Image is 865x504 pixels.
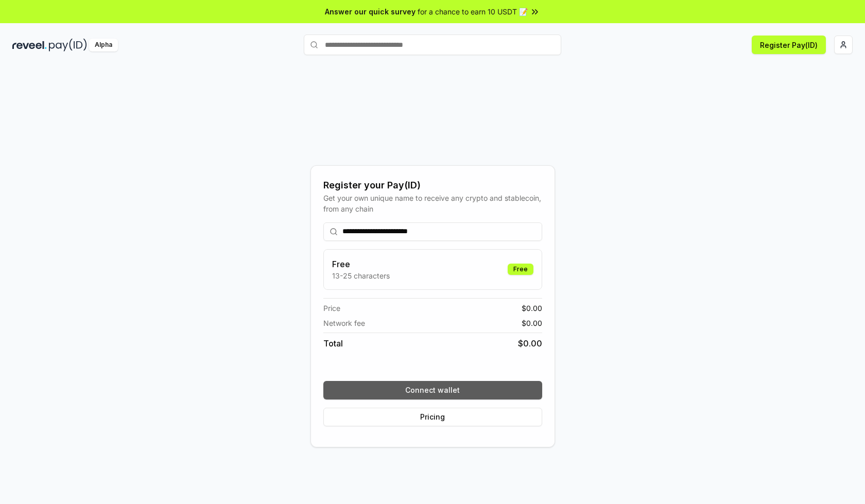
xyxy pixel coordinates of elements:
img: reveel_dark [12,39,47,51]
span: $ 0.00 [522,303,542,314]
img: pay_id [49,39,87,51]
span: Answer our quick survey [325,6,416,17]
span: $ 0.00 [522,318,542,328]
button: Pricing [323,408,542,426]
button: Connect wallet [323,381,542,399]
div: Register your Pay(ID) [323,178,542,193]
div: Free [508,264,533,275]
span: Total [323,337,343,350]
div: Get your own unique name to receive any crypto and stablecoin, from any chain [323,193,542,214]
p: 13-25 characters [332,270,390,281]
button: Register Pay(ID) [752,36,826,54]
span: for a chance to earn 10 USDT 📝 [418,6,528,17]
div: Alpha [89,39,118,51]
span: Price [323,303,340,314]
span: $ 0.00 [518,337,542,350]
h3: Free [332,258,390,270]
span: Network fee [323,318,365,328]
